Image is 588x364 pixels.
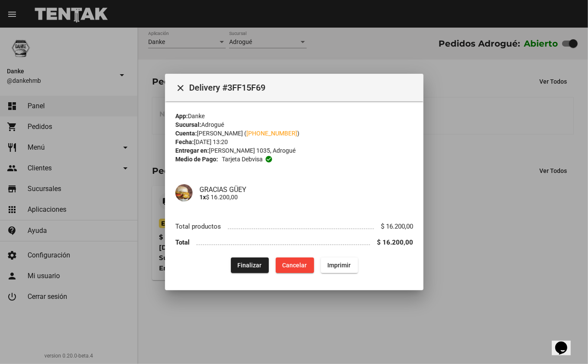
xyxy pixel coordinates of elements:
img: 0802e3e7-8563-474c-bc84-a5029aa02d16.png [175,184,193,201]
span: Imprimir [327,262,351,269]
span: Cancelar [282,262,307,269]
strong: App: [175,113,188,119]
p: $ 16.200,00 [199,194,413,201]
div: Danke [175,112,413,120]
a: [PHONE_NUMBER] [246,130,297,137]
strong: Sucursal: [175,121,201,128]
button: Imprimir [320,257,358,273]
strong: Entregar en: [175,147,209,154]
button: Cerrar [172,79,189,96]
button: Finalizar [230,257,268,273]
mat-icon: check_circle [264,155,272,163]
div: [DATE] 13:20 [175,138,413,146]
div: [PERSON_NAME] 1035, Adrogué [175,146,413,155]
mat-icon: Cerrar [175,83,186,94]
strong: Fecha: [175,138,194,145]
button: Cancelar [275,257,314,273]
span: Tarjeta debvisa [221,155,262,163]
iframe: chat widget [552,329,579,355]
span: Delivery #3FF15F69 [189,81,417,94]
strong: Medio de Pago: [175,155,218,163]
div: [PERSON_NAME] ( ) [175,129,413,138]
div: Adrogué [175,120,413,129]
strong: Cuenta: [175,130,197,137]
li: Total productos $ 16.200,00 [175,219,413,235]
b: 1x [199,194,206,201]
h4: GRACIAS GÜEY [199,185,413,194]
li: Total $ 16.200,00 [175,235,413,251]
span: Finalizar [237,262,261,269]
